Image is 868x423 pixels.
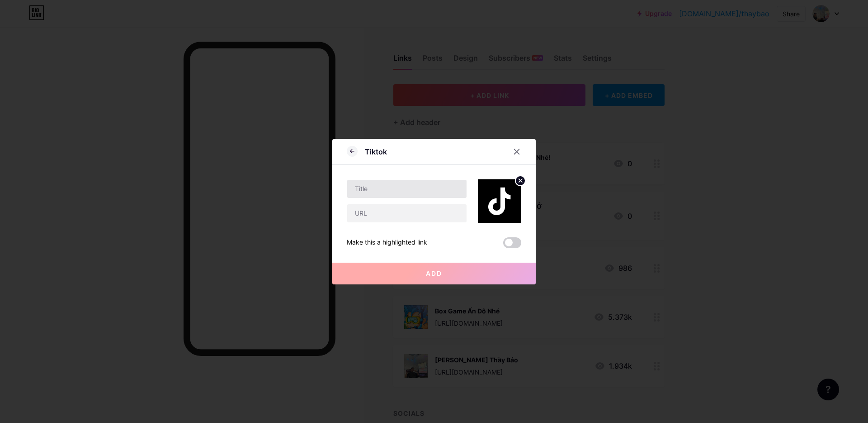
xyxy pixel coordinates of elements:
img: link_thumbnail [478,179,521,223]
span: Add [426,269,442,277]
div: Tiktok [365,146,387,157]
input: URL [347,204,467,222]
button: Add [332,263,536,284]
input: Title [347,180,467,198]
div: Make this a highlighted link [347,237,427,248]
